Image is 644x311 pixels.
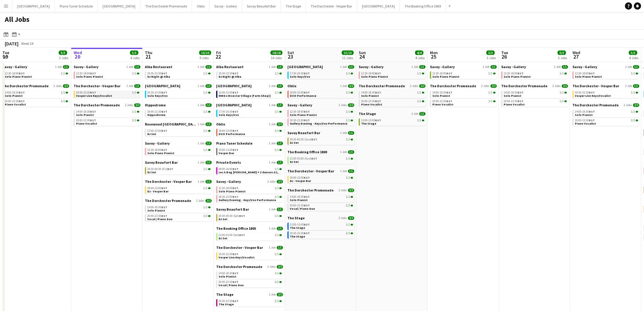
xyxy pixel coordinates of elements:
span: Solo Pianist [76,113,94,117]
span: BST [233,71,239,75]
a: The Dorchester - Vesper Bar1 Job1/1 [74,84,140,88]
span: 19:30-23:30 [147,72,167,75]
span: Vesper Live Keys/Vocalist [76,94,112,98]
span: Piano Vocalist [504,102,525,106]
a: Rosewood [GEOGRAPHIC_DATA]1 Job1/1 [145,122,212,126]
a: The Dorchester - Vesper Bar1 Job1/1 [572,84,639,88]
span: The Stage [359,111,376,116]
a: [GEOGRAPHIC_DATA]1 Job1/1 [216,84,283,88]
a: 18:00-21:30BST1/1Hippodrome [147,110,210,117]
span: 1 Job [126,65,133,69]
a: Alba Restaurant1 Job1/1 [216,65,283,69]
span: Solo Pianist [5,94,23,98]
span: BST [518,91,524,94]
span: 2/2 [348,103,354,107]
span: Solo Piano Pianist [290,113,317,117]
span: 20:00-23:30 [575,119,595,122]
span: Solo Pianist [575,113,593,117]
span: 3/3 [277,122,283,126]
div: [GEOGRAPHIC_DATA]1 Job1/120:30-23:30BST1/1Solo Keys/Vox [145,84,212,103]
span: 1/1 [631,91,635,94]
span: 20:00-23:30 [361,100,381,103]
span: Alba Restaurant [216,65,244,69]
span: 1/1 [488,100,493,103]
a: The Dorchester Promenade2 Jobs2/2 [2,84,69,88]
span: Solo Piano Pianist [504,75,531,79]
span: Alba Restaurant [145,65,172,69]
span: 1/1 [277,103,283,107]
span: 2/2 [63,84,69,88]
span: 1/1 [560,72,564,75]
span: 1/1 [348,65,354,69]
span: The Dorchester - Vesper Bar [74,84,120,88]
button: Savoy Beaufort Bar [242,0,281,12]
span: 18:00-21:30 [147,110,167,113]
a: The Dorchester Promenade2 Jobs3/3 [74,103,140,107]
a: 14:00-18:30BST1/1Solo Pianist [361,91,424,97]
span: BST [161,129,167,133]
a: 12:30-18:00BST1/1Solo Piano Pianist [361,71,424,78]
span: Goring Hotel [287,65,323,69]
span: The Stage [361,122,376,125]
span: 1 Job [198,65,204,69]
a: [GEOGRAPHIC_DATA]1 Job1/1 [287,65,354,69]
span: 1 Job [340,65,347,69]
span: 1 Job [269,65,275,69]
span: BST [589,110,595,114]
a: Savoy - Gallery1 Job1/1 [501,65,568,69]
span: 1/1 [277,84,283,88]
span: DUO Performance [290,94,316,98]
a: 17:30-20:30BST1/1Solo Keys/Vox [219,110,282,117]
span: 1/1 [61,72,65,75]
button: The Dorchester Promenade [140,0,192,12]
span: 1 Job [55,65,62,69]
span: 14:00-18:30 [432,91,452,94]
span: BST [233,110,239,114]
span: 17:30-20:30 [290,72,310,75]
a: 20:30-23:30BST1/1Solo Keys/Vox [147,91,210,97]
span: 3/3 [346,91,350,94]
span: Savoy - Gallery [74,65,98,69]
span: 1/1 [203,91,208,94]
span: 1 Job [198,122,204,126]
span: BST [446,99,452,103]
div: Savoy - Gallery1 Job1/112:30-18:00BST1/1Solo Piano Pianist [572,65,639,84]
span: BST [304,110,310,114]
a: 19:30-23:30BST1/1DJ Night @ Alba [219,71,282,78]
button: [GEOGRAPHIC_DATA] [98,0,140,12]
a: 13:00-15:45BST1/1The Stage [361,118,424,125]
span: Vesper Live Keys/Vocalist [575,94,611,98]
span: 1 Job [126,84,133,88]
span: 2/2 [562,84,568,88]
span: 2 Jobs [125,103,133,107]
span: Hippodrome [147,113,165,117]
a: 18:00-23:00BST3/3DUO Performance [219,129,282,136]
span: Savoy - Gallery [430,65,455,69]
span: MMG x Bicester Village (Farm Shop)) [219,94,271,98]
a: 12:30-18:00BST1/1Solo Piano Pianist [5,71,68,78]
span: 1/1 [417,119,421,122]
span: 18:00-23:00 [290,91,310,94]
span: 1/1 [203,110,208,113]
span: BST [589,118,595,122]
span: 14:00-18:30 [504,91,524,94]
div: Savoy - Gallery1 Job1/112:30-18:00BST1/1Solo Piano Pianist [430,65,497,84]
span: 1/1 [275,91,279,94]
span: 1/1 [562,65,568,69]
span: BST [304,118,310,122]
span: 1/1 [275,72,279,75]
span: 2 Jobs [54,84,62,88]
span: 14:00-18:30 [575,110,595,113]
span: The Dorchester Promenade [501,84,547,88]
span: Piano Vocalist [432,102,453,106]
span: 12:30-18:00 [290,110,310,113]
span: 1 Job [198,84,204,88]
span: BST [589,91,595,94]
span: 1 Job [269,103,275,107]
span: 1/1 [631,110,635,113]
span: 1/1 [419,65,425,69]
div: The Dorchester Promenade2 Jobs2/214:00-18:30BST1/1Solo Pianist20:00-23:30BST1/1Piano Vocalist [501,84,568,108]
span: 20:00-23:30 [504,100,524,103]
span: 1 Job [483,65,489,69]
div: The Dorchester - Vesper Bar1 Job1/119:30-22:30BST1/1Vesper Live Keys/Vocalist [74,84,140,103]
